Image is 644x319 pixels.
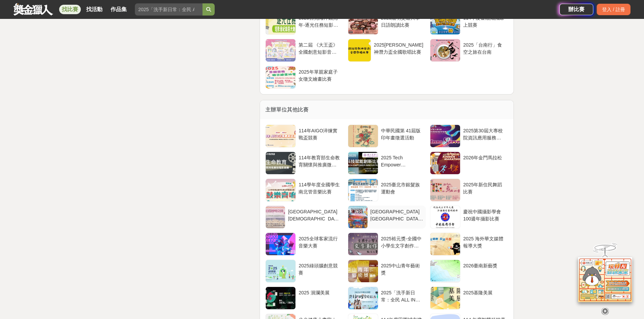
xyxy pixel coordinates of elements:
div: 114年AIGO淬煉實戰盃競賽 [299,127,341,140]
a: 2025「台南行」食空之旅在台南 [430,39,508,62]
div: 2025「洗手新日常：全民 ALL IN」洗手歌全台徵選 [381,289,423,302]
div: 2025年新住民舞蹈比賽 [463,181,505,194]
a: 2025綠頭腦創意競賽 [265,260,343,283]
a: 2025 Tech Empower Innovation 科技賦能創新比賽 [348,152,426,175]
div: 中華民國第 41屆版印年畫徵選活動 [381,127,423,140]
div: 2025 Tech Empower Innovation 科技賦能創新比賽 [381,154,423,167]
img: d2146d9a-e6f6-4337-9592-8cefde37ba6b.png [578,257,632,302]
a: 辦比賽 [559,4,593,15]
a: 2025年單親家庭子女徵文繪畫比賽 [265,66,343,89]
a: 慶祝中國攝影學會100週年攝影比賽 [430,206,508,229]
div: 2025莒光海洋觀光年-逐光任務短影音比賽 [299,15,341,27]
a: 2025第30屆大專校院資訊應用服務創新競賽 [430,125,508,148]
div: 2025臺北市銀髮族運動會 [381,181,423,194]
a: 2025 洄瀾美展 [265,287,343,310]
a: 2025基隆美展 [430,287,508,310]
div: 2025基隆美展 [463,289,505,302]
a: 找活動 [84,5,105,14]
div: 2025 海外華文媒體報導大獎 [463,235,505,248]
a: 114年教育部生命教育關懷與推廣微電影競賽 [265,152,343,175]
div: 主辦單位其他比賽 [260,100,514,119]
div: 2025第30屆大專校院資訊應用服務創新競賽 [463,127,505,140]
div: 慶祝中國攝影學會100週年攝影比賽 [463,208,505,221]
a: 114年度金融知識線上競賽 [430,12,508,35]
div: 2025年單親家庭子女徵文繪畫比賽 [299,69,341,81]
a: 2025「洗手新日常：全民 ALL IN」洗手歌全台徵選 [348,287,426,310]
div: 2025[PERSON_NAME]神潛力盃全國歌唱比賽 [374,42,423,54]
div: 第二屆 《大王盃》全國創意短影音競賽 [299,42,341,54]
a: 2025陽明交通大學日語朗讀比賽 [348,12,426,35]
div: 2025「台南行」食空之旅在台南 [463,42,505,54]
input: 2025「洗手新日常：全民 ALL IN」洗手歌全台徵選 [135,3,202,16]
div: [GEOGRAPHIC_DATA][GEOGRAPHIC_DATA]建宮200週年新安五[DEMOGRAPHIC_DATA]慶典攝影比賽 [371,208,424,221]
a: 2025莒光海洋觀光年-逐光任務短影音比賽 [265,12,343,35]
div: 114年度金融知識線上競賽 [463,15,505,27]
a: 找比賽 [59,5,81,14]
a: 第二屆 《大王盃》全國創意短影音競賽 [265,39,343,62]
div: 2025 洄瀾美展 [299,289,341,302]
a: 2025[PERSON_NAME]神潛力盃全國歌唱比賽 [348,39,426,62]
div: 2025中山青年藝術獎 [381,262,423,275]
a: [GEOGRAPHIC_DATA][DEMOGRAPHIC_DATA]之美攝影比賽 [265,206,343,229]
div: [GEOGRAPHIC_DATA][DEMOGRAPHIC_DATA]之美攝影比賽 [288,208,341,221]
a: 中華民國第 41屆版印年畫徵選活動 [348,125,426,148]
div: 114學年度全國學生南北管音樂比賽 [299,181,341,194]
div: 2025裕元獎-全國中小學生文字創作徵文比賽 [381,235,423,248]
div: 2025全球客家流行音樂大賽 [299,235,341,248]
a: 2025全球客家流行音樂大賽 [265,233,343,256]
div: 2025陽明交通大學日語朗讀比賽 [381,15,423,27]
a: 2025裕元獎-全國中小學生文字創作徵文比賽 [348,233,426,256]
a: 114年AIGO淬煉實戰盃競賽 [265,125,343,148]
div: 2025綠頭腦創意競賽 [299,262,341,275]
div: 2026臺南新藝獎 [463,262,505,275]
a: 114學年度全國學生南北管音樂比賽 [265,179,343,202]
div: 登入 / 註冊 [597,4,630,15]
div: 114年教育部生命教育關懷與推廣微電影競賽 [299,154,341,167]
a: 2026年金門馬拉松 [430,152,508,175]
a: 2025臺北市銀髮族運動會 [348,179,426,202]
a: [GEOGRAPHIC_DATA][GEOGRAPHIC_DATA]建宮200週年新安五[DEMOGRAPHIC_DATA]慶典攝影比賽 [348,206,426,229]
a: 2026臺南新藝獎 [430,260,508,283]
a: 2025 海外華文媒體報導大獎 [430,233,508,256]
div: 2026年金門馬拉松 [463,154,505,167]
a: 作品集 [108,5,129,14]
a: 2025年新住民舞蹈比賽 [430,179,508,202]
a: 2025中山青年藝術獎 [348,260,426,283]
